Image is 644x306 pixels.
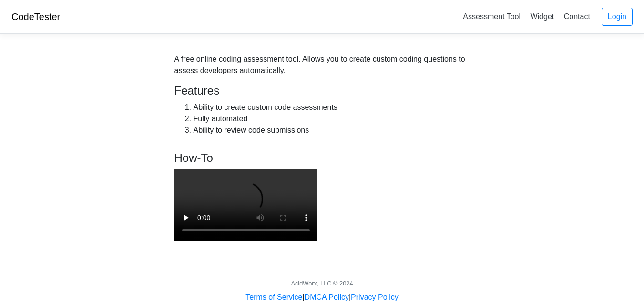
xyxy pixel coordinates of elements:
div: A free online coding assessment tool. Allows you to create custom coding questions to assess deve... [174,53,470,76]
a: Terms of Service [245,293,302,301]
div: AcidWorx, LLC © 2024 [291,279,353,288]
a: Login [602,8,633,26]
a: Widget [526,9,558,24]
h4: Features [174,84,337,98]
h4: How-To [174,151,317,165]
li: Ability to create custom code assessments [194,102,337,113]
a: Assessment Tool [459,9,524,24]
a: Privacy Policy [351,293,399,301]
a: CodeTester [11,11,60,22]
li: Ability to review code submissions [194,125,337,136]
div: | | [245,292,398,303]
a: Contact [560,9,594,24]
a: DMCA Policy [305,293,349,301]
li: Fully automated [194,113,337,125]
